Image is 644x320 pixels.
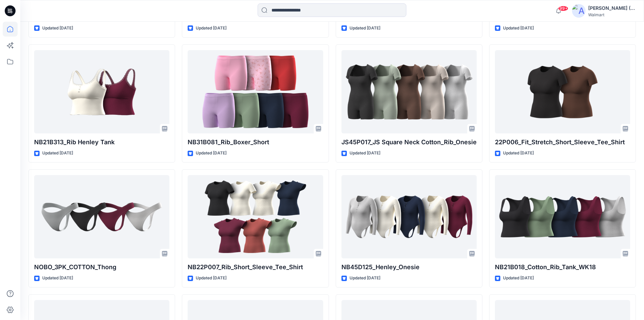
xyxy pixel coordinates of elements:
[188,50,323,134] a: NB31B081_Rib_Boxer_Short
[188,175,323,259] a: NB22P007_Rib_Short_Sleeve_Tee_Shirt
[350,25,380,32] p: Updated [DATE]
[495,262,630,272] p: NB21B018_Cotton_Rib_Tank_WK18
[495,175,630,259] a: NB21B018_Cotton_Rib_Tank_WK18
[34,137,169,147] p: NB21B313_Rib Henley Tank
[34,50,169,134] a: NB21B313_Rib Henley Tank
[495,137,630,147] p: 22P006_Fit_Stretch_Short_Sleeve_Tee_Shirt
[196,275,226,282] p: Updated [DATE]
[588,12,636,17] div: Walmart
[572,4,586,18] img: avatar
[350,150,380,157] p: Updated [DATE]
[34,262,169,272] p: NOBO_3PK_COTTON_Thong
[42,25,73,32] p: Updated [DATE]
[34,175,169,259] a: NOBO_3PK_COTTON_Thong
[588,4,636,12] div: [PERSON_NAME] (Delta Galil)
[42,150,73,157] p: Updated [DATE]
[42,275,73,282] p: Updated [DATE]
[341,137,477,147] p: JS45P017_JS Square Neck Cotton_Rib_Onesie
[196,25,226,32] p: Updated [DATE]
[188,137,323,147] p: NB31B081_Rib_Boxer_Short
[196,150,226,157] p: Updated [DATE]
[503,25,534,32] p: Updated [DATE]
[503,150,534,157] p: Updated [DATE]
[341,262,477,272] p: NB45D125_Henley_Onesie
[558,6,568,11] span: 99+
[350,275,380,282] p: Updated [DATE]
[495,50,630,134] a: 22P006_Fit_Stretch_Short_Sleeve_Tee_Shirt
[503,275,534,282] p: Updated [DATE]
[341,50,477,134] a: JS45P017_JS Square Neck Cotton_Rib_Onesie
[341,175,477,259] a: NB45D125_Henley_Onesie
[188,262,323,272] p: NB22P007_Rib_Short_Sleeve_Tee_Shirt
